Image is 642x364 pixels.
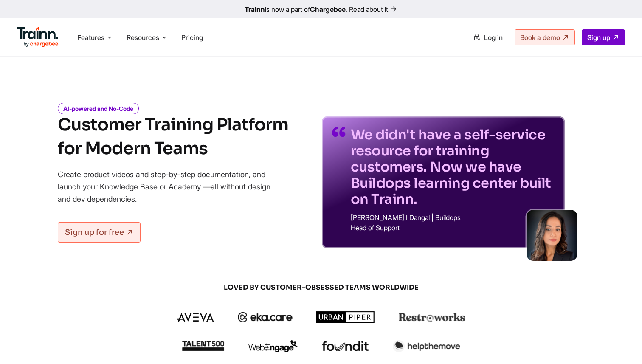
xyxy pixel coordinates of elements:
[117,283,525,292] span: LOVED BY CUSTOMER-OBSESSED TEAMS WORLDWIDE
[582,29,625,45] a: Sign up
[351,214,555,221] p: [PERSON_NAME] I Dangal | Buildops
[77,33,104,42] span: Features
[587,33,610,42] span: Sign up
[321,341,369,351] img: foundit logo
[238,312,293,322] img: ekacare logo
[245,5,265,14] b: Trainn
[316,311,375,323] img: urbanpiper logo
[182,341,224,351] img: talent500 logo
[310,5,346,14] b: Chargebee
[58,222,141,243] a: Sign up for free
[351,127,555,207] p: We didn't have a self-service resource for training customers. Now we have Buildops learning cent...
[181,33,203,42] a: Pricing
[177,313,214,322] img: aveva logo
[58,113,288,161] h1: Customer Training Platform for Modern Teams
[527,210,577,261] img: sabina-buildops.d2e8138.png
[17,27,59,47] img: Trainn Logo
[600,323,642,364] iframe: Chat Widget
[248,340,298,352] img: webengage logo
[351,224,555,231] p: Head of Support
[484,33,503,42] span: Log in
[399,313,465,322] img: restroworks logo
[393,340,460,352] img: helpthemove logo
[332,127,346,137] img: quotes-purple.41a7099.svg
[520,33,560,42] span: Book a demo
[58,168,283,205] p: Create product videos and step-by-step documentation, and launch your Knowledge Base or Academy —...
[468,30,508,45] a: Log in
[58,103,139,114] i: AI-powered and No-Code
[515,29,575,45] a: Book a demo
[127,33,159,42] span: Resources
